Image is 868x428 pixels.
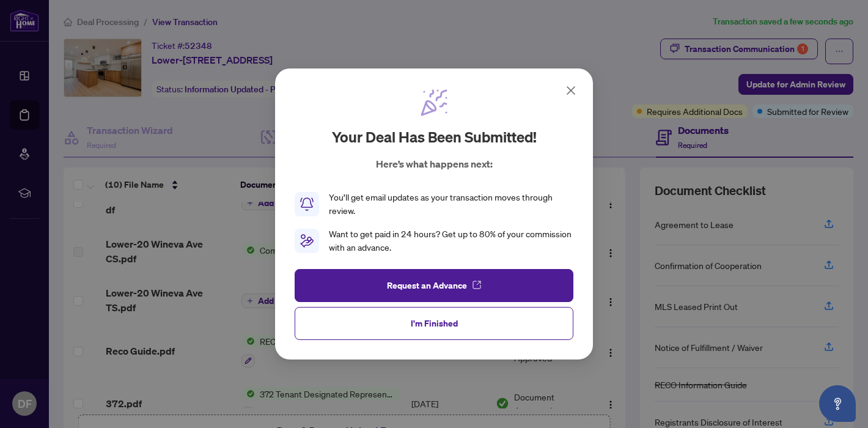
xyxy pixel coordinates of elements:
[332,127,537,147] h2: Your deal has been submitted!
[411,314,458,333] span: I'm Finished
[376,157,493,171] p: Here’s what happens next:
[329,191,573,218] div: You’ll get email updates as your transaction moves through review.
[295,269,573,302] button: Request an Advance
[387,276,467,295] span: Request an Advance
[295,307,573,340] button: I'm Finished
[329,227,573,254] div: Want to get paid in 24 hours? Get up to 80% of your commission with an advance.
[819,385,856,422] button: Open asap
